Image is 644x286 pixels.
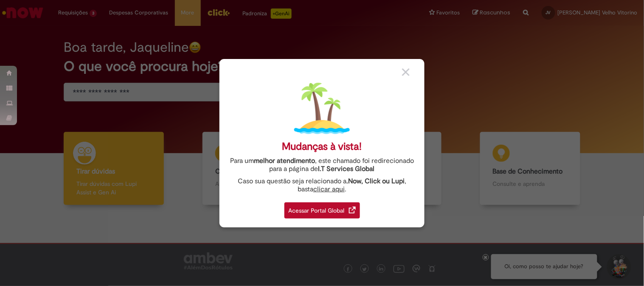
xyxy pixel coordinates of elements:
[294,81,350,136] img: island.png
[402,68,410,76] img: close_button_grey.png
[226,177,418,193] div: Caso sua questão seja relacionado a , basta .
[284,202,360,219] div: Acessar Portal Global
[313,180,345,193] a: clicar aqui
[284,198,360,219] a: Acessar Portal Global
[346,177,405,185] strong: .Now, Click ou Lupi
[226,157,418,173] div: Para um , este chamado foi redirecionado para a página de
[318,160,375,173] a: I.T Services Global
[282,140,362,153] div: Mudanças à vista!
[349,207,356,213] img: redirect_link.png
[254,157,315,165] strong: melhor atendimento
